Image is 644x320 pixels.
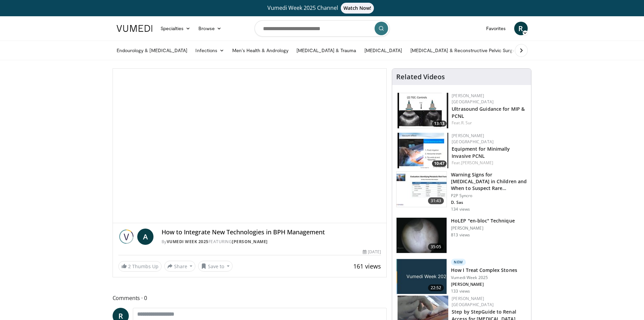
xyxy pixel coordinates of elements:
p: [PERSON_NAME] [451,282,517,287]
img: Vumedi Week 2025 [118,229,135,245]
p: 813 views [451,232,470,238]
a: Infections [191,44,228,57]
h4: Related Videos [396,73,445,81]
a: [MEDICAL_DATA] & Reconstructive Pelvic Surgery [406,44,524,57]
span: 10:47 [432,161,447,167]
span: 13:13 [432,121,447,127]
a: Browse [194,22,225,35]
p: 134 views [451,207,470,212]
a: [PERSON_NAME] [461,160,493,166]
img: fb452d19-f97f-4b12-854a-e22d5bcc68fc.150x105_q85_crop-smart_upscale.jpg [397,218,447,253]
h3: HoLEP "en-bloc" Technique [451,217,515,224]
p: Vumedi Week 2025 [451,275,517,280]
a: R. Sur [461,120,472,126]
p: New [451,259,466,265]
a: 10:47 [398,133,448,168]
a: 2 Thumbs Up [118,261,162,272]
video-js: Video Player [113,69,387,223]
a: Endourology & [MEDICAL_DATA] [113,44,192,57]
p: 133 views [451,289,470,294]
a: Vumedi Week 2025 [167,239,209,244]
a: Men’s Health & Andrology [228,44,292,57]
img: 57193a21-700a-4103-8163-b4069ca57589.150x105_q85_crop-smart_upscale.jpg [398,133,448,168]
span: Comments 0 [113,294,387,302]
img: d4687df1-bff4-4f94-b24f-952b82220f7b.png.150x105_q85_crop-smart_upscale.jpg [397,259,447,294]
img: ae74b246-eda0-4548-a041-8444a00e0b2d.150x105_q85_crop-smart_upscale.jpg [398,93,448,128]
button: Save to [198,261,233,272]
div: Feat. [452,160,526,166]
p: D. Sas [451,200,527,205]
p: [PERSON_NAME] [451,226,515,231]
a: [PERSON_NAME] [GEOGRAPHIC_DATA] [452,93,494,105]
span: Watch Now! [341,3,374,14]
div: Feat. [452,120,526,126]
a: [PERSON_NAME] [232,239,268,244]
a: R [514,22,528,35]
a: 31:43 Warning Signs for [MEDICAL_DATA] in Children and When to Suspect Rare… P2P Syncro D. Sas 13... [396,171,527,212]
img: VuMedi Logo [117,25,152,32]
img: b1bc6859-4bdd-4be1-8442-b8b8c53ce8a1.150x105_q85_crop-smart_upscale.jpg [397,172,447,207]
a: [MEDICAL_DATA] [360,44,406,57]
span: 31:43 [428,197,444,204]
input: Search topics, interventions [255,20,390,37]
div: [DATE] [363,249,381,255]
a: Favorites [482,22,510,35]
span: 161 views [353,262,381,270]
span: 2 [128,263,131,270]
h3: Warning Signs for [MEDICAL_DATA] in Children and When to Suspect Rare… [451,171,527,192]
a: Ultrasound Guidance for MIP & PCNL [452,106,525,119]
a: [PERSON_NAME] [GEOGRAPHIC_DATA] [452,133,494,145]
a: Vumedi Week 2025 ChannelWatch Now! [118,3,527,14]
a: 35:05 HoLEP "en-bloc" Technique [PERSON_NAME] 813 views [396,217,527,253]
p: P2P Syncro [451,193,527,198]
a: 13:13 [398,93,448,128]
span: 22:52 [428,284,444,291]
a: Equipment for Minimally Invasive PCNL [452,146,510,159]
button: Share [164,261,196,272]
a: [MEDICAL_DATA] & Trauma [292,44,360,57]
a: A [137,229,153,245]
h4: How to Integrate New Technologies in BPH Management [162,229,381,236]
a: [PERSON_NAME] [GEOGRAPHIC_DATA] [452,296,494,307]
div: By FEATURING [162,239,381,245]
span: 35:05 [428,243,444,250]
h3: How I Treat Complex Stones [451,267,517,274]
a: 22:52 New How I Treat Complex Stones Vumedi Week 2025 [PERSON_NAME] 133 views [396,259,527,295]
a: Specialties [157,22,195,35]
